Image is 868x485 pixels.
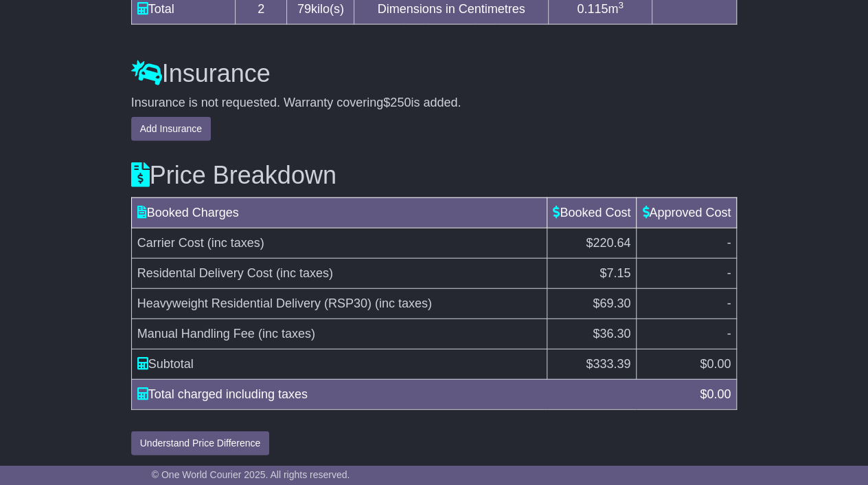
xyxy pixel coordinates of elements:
[593,297,630,310] span: $69.30
[131,197,547,228] td: Booked Charges
[131,162,738,189] h3: Price Breakdown
[727,327,731,341] span: -
[207,236,264,250] span: (inc taxes)
[727,297,731,310] span: -
[593,327,630,341] span: $36.30
[137,236,204,250] span: Carrier Cost
[137,297,372,310] span: Heavyweight Residential Delivery (RSP30)
[276,266,333,280] span: (inc taxes)
[383,96,411,109] span: $250
[707,387,731,401] span: 0.00
[131,60,738,87] h3: Insurance
[131,349,547,379] td: Subtotal
[130,385,694,404] div: Total charged including taxes
[297,2,311,16] span: 79
[637,197,737,228] td: Approved Cost
[586,236,630,250] span: $220.64
[693,385,738,404] div: $
[707,357,731,371] span: 0.00
[599,266,630,280] span: $7.15
[727,236,731,250] span: -
[131,96,738,111] div: Insurance is not requested. Warranty covering is added.
[137,266,273,280] span: Residental Delivery Cost
[137,327,255,341] span: Manual Handling Fee
[637,349,737,379] td: $
[577,2,608,16] span: 0.115
[727,266,731,280] span: -
[152,469,350,480] span: © One World Courier 2025. All rights reserved.
[547,197,637,228] td: Booked Cost
[258,327,315,341] span: (inc taxes)
[375,297,432,310] span: (inc taxes)
[131,117,211,141] button: Add Insurance
[547,349,637,379] td: $
[593,357,630,371] span: 333.39
[131,431,270,455] button: Understand Price Difference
